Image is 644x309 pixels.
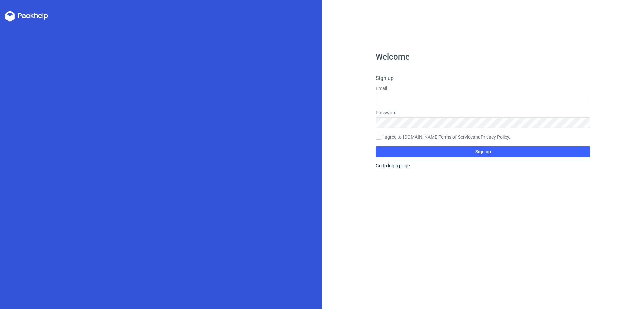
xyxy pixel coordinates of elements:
button: Sign up [376,146,590,157]
h4: Sign up [376,74,590,82]
label: I agree to [DOMAIN_NAME] and . [376,133,590,141]
a: Go to login page [376,163,410,168]
label: Password [376,109,590,116]
h1: Welcome [376,53,590,61]
label: Email [376,85,590,92]
a: Privacy Policy [481,134,509,140]
span: Sign up [475,149,491,154]
a: Terms of Service [439,134,473,140]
